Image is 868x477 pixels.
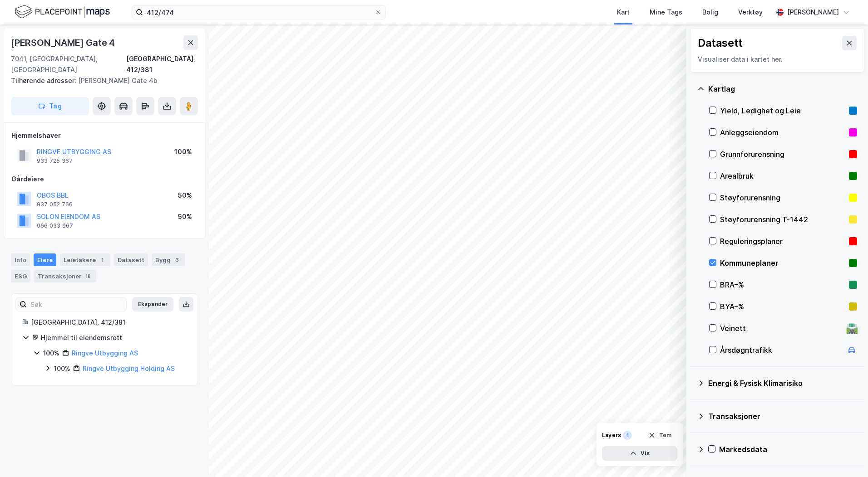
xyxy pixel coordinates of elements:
div: 18 [84,272,93,281]
div: Info [11,253,30,266]
button: Tag [11,97,89,115]
span: Tilhørende adresser: [11,77,78,84]
div: [GEOGRAPHIC_DATA], 412/381 [31,317,187,328]
div: Støyforurensning T-1442 [720,214,845,225]
div: Støyforurensning [720,192,845,203]
div: 100% [54,363,70,374]
div: Arealbruk [720,170,845,181]
div: Layers [602,432,621,439]
div: [PERSON_NAME] Gate 4b [11,75,191,86]
div: Reguleringsplaner [720,236,845,247]
div: Gårdeiere [11,174,197,185]
div: BYA–% [720,301,845,312]
div: 7041, [GEOGRAPHIC_DATA], [GEOGRAPHIC_DATA] [11,54,126,75]
div: Årsdøgntrafikk [720,345,843,355]
div: 933 725 367 [37,157,73,165]
div: [PERSON_NAME] [787,7,839,18]
button: Tøm [642,428,677,443]
div: 50% [178,190,192,201]
div: Yield, Ledighet og Leie [720,105,845,116]
div: Hjemmel til eiendomsrett [41,332,187,343]
div: 937 052 766 [37,201,73,208]
div: 3 [173,255,182,264]
div: Veinett [720,323,843,334]
div: 966 033 967 [37,222,73,229]
a: Ringve Utbygging Holding AS [83,365,175,372]
div: 100% [43,348,59,359]
div: 1 [623,431,632,440]
div: Datasett [698,36,743,50]
div: [PERSON_NAME] Gate 4 [11,35,117,50]
div: Visualiser data i kartet her. [698,54,857,65]
div: Grunnforurensning [720,149,845,160]
img: logo.f888ab2527a4732fd821a326f86c7f29.svg [15,4,110,20]
div: Verktøy [738,7,763,18]
div: Bolig [702,7,718,18]
input: Søk på adresse, matrikkel, gårdeiere, leietakere eller personer [143,5,375,19]
div: Markedsdata [719,444,857,455]
input: Søk [27,297,126,311]
div: Hjemmelshaver [11,130,197,141]
div: Kart [617,7,630,18]
div: [GEOGRAPHIC_DATA], 412/381 [126,54,198,75]
div: 🛣️ [846,322,858,334]
div: Datasett [114,253,148,266]
div: 1 [98,255,107,264]
div: Kommuneplaner [720,258,845,268]
div: ESG [11,270,30,282]
a: Ringve Utbygging AS [72,349,138,357]
div: Kontrollprogram for chat [823,433,868,477]
div: Transaksjoner [34,270,96,282]
div: Mine Tags [650,7,682,18]
div: Energi & Fysisk Klimarisiko [708,378,857,389]
div: Transaksjoner [708,411,857,422]
div: Bygg [152,253,185,266]
div: 50% [178,211,192,222]
button: Ekspander [132,297,173,312]
button: Vis [602,446,677,461]
div: Eiere [34,253,56,266]
div: BRA–% [720,279,845,290]
iframe: Chat Widget [823,433,868,477]
div: Kartlag [708,83,857,94]
div: Anleggseiendom [720,127,845,138]
div: Leietakere [60,253,110,266]
div: 100% [174,146,192,157]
